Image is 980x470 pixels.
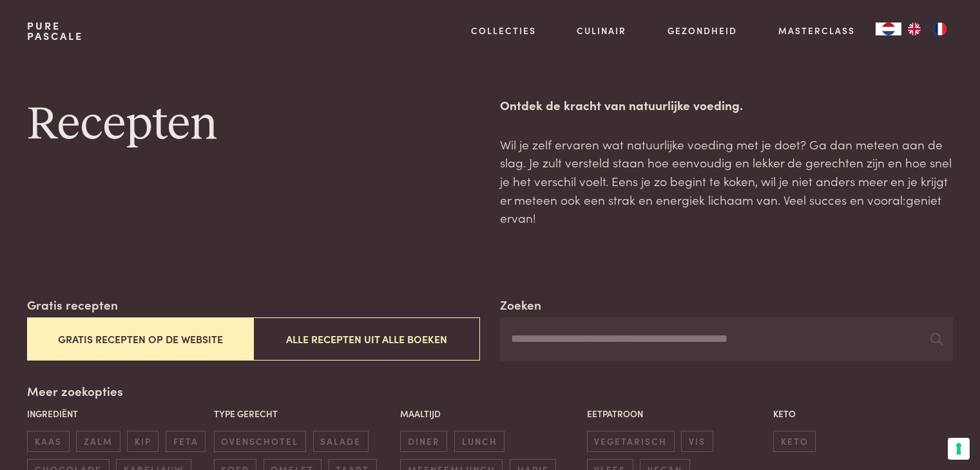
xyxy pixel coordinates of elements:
[500,135,952,227] p: Wil je zelf ervaren wat natuurlijke voeding met je doet? Ga dan meteen aan de slag. Je zult verst...
[27,21,83,41] a: PurePascale
[471,24,536,37] a: Collecties
[166,431,206,452] span: feta
[773,431,816,452] span: keto
[876,23,901,35] div: Language
[773,407,953,420] p: Keto
[27,317,253,361] button: Gratis recepten op de website
[500,296,541,314] label: Zoeken
[948,438,970,460] button: Uw voorkeuren voor toestemming voor trackingtechnologieën
[577,24,626,37] a: Culinair
[668,24,737,37] a: Gezondheid
[76,431,120,452] span: zalm
[214,431,306,452] span: ovenschotel
[876,23,901,35] a: NL
[214,407,394,420] p: Type gerecht
[901,23,953,35] ul: Language list
[587,431,675,452] span: vegetarisch
[27,431,69,452] span: kaas
[313,431,369,452] span: salade
[27,407,207,420] p: Ingrediënt
[876,23,953,35] aside: Language selected: Nederlands
[127,431,159,452] span: kip
[253,317,479,361] button: Alle recepten uit alle boeken
[778,24,855,37] a: Masterclass
[901,23,927,35] a: EN
[27,96,479,154] h1: Recepten
[587,407,767,420] p: Eetpatroon
[400,431,447,452] span: diner
[400,407,580,420] p: Maaltijd
[681,431,713,452] span: vis
[500,96,743,113] strong: Ontdek de kracht van natuurlijke voeding.
[454,431,504,452] span: lunch
[927,23,953,35] a: FR
[27,296,118,314] label: Gratis recepten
